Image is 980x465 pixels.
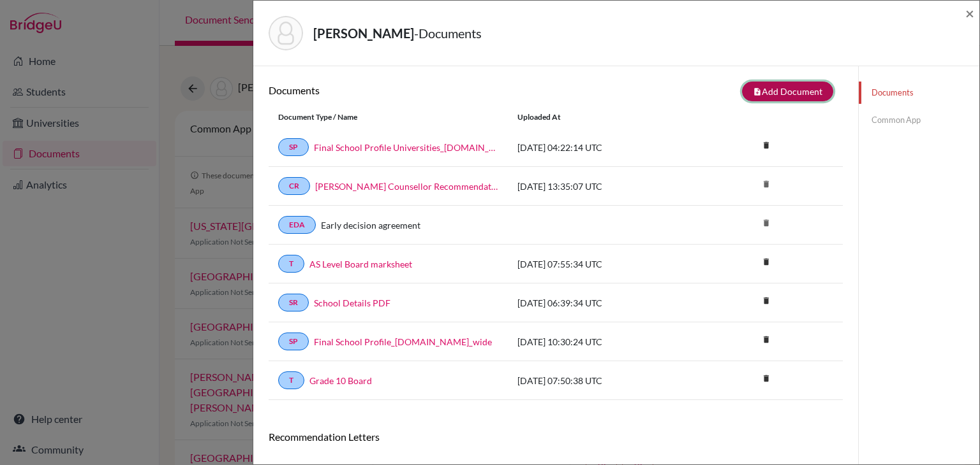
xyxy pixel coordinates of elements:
div: [DATE] 07:50:38 UTC [508,374,699,387]
div: Document Type / Name [269,111,508,123]
i: delete [757,136,776,155]
div: [DATE] 13:35:07 UTC [508,180,699,193]
i: delete [757,213,776,232]
a: Documents [859,82,979,104]
div: [DATE] 04:22:14 UTC [508,141,699,154]
a: SP [278,333,309,350]
a: delete [757,332,776,349]
div: [DATE] 10:30:24 UTC [508,335,699,348]
button: note_addAdd Document [742,82,833,101]
h6: Recommendation Letters [269,431,843,443]
div: [DATE] 06:39:34 UTC [508,296,699,310]
i: delete [757,330,776,349]
div: [DATE] 07:55:34 UTC [508,257,699,271]
a: delete [757,371,776,388]
span: × [965,4,974,22]
a: Grade 10 Board [309,374,372,387]
i: delete [757,369,776,388]
i: delete [757,291,776,310]
a: SP [278,138,309,156]
i: note_add [753,87,762,96]
a: T [278,371,304,389]
div: Uploaded at [508,111,699,123]
a: Final School Profile_[DOMAIN_NAME]_wide [314,335,492,348]
a: delete [757,138,776,155]
a: SR [278,294,309,311]
a: School Details PDF [314,296,390,310]
a: CR [278,177,310,195]
a: EDA [278,216,316,234]
a: delete [757,254,776,271]
strong: [PERSON_NAME] [313,25,414,41]
a: Final School Profile Universities_[DOMAIN_NAME]_wide [314,141,498,154]
a: T [278,255,304,273]
a: Early decision agreement [321,218,420,232]
h6: Documents [269,84,556,96]
a: Common App [859,109,979,131]
a: [PERSON_NAME] Counsellor Recommendation [315,180,498,193]
button: Close [965,6,974,21]
i: delete [757,252,776,271]
a: delete [757,293,776,310]
span: - Documents [414,25,482,41]
a: AS Level Board marksheet [309,257,412,271]
i: delete [757,175,776,194]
